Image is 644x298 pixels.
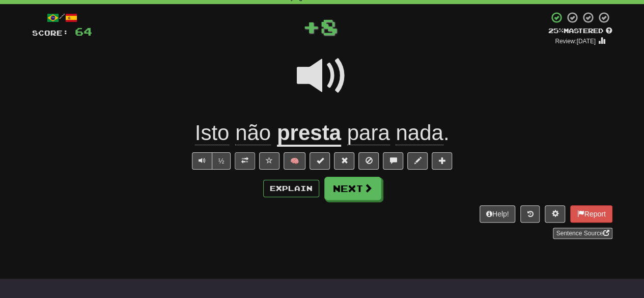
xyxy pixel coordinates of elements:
button: Reset to 0% Mastered (alt+r) [334,152,354,170]
span: + [302,11,320,42]
a: Sentence Source [553,228,612,239]
span: Score: [32,29,69,37]
button: Discuss sentence (alt+u) [383,152,403,170]
u: presta [277,121,341,147]
span: Isto [195,121,230,145]
button: Play sentence audio (ctl+space) [192,152,212,170]
button: Help! [480,205,516,223]
span: . [341,121,450,145]
button: Next [324,177,381,200]
div: Text-to-speech controls [190,152,231,170]
button: Report [570,205,612,223]
span: não [235,121,271,145]
small: Review: [DATE] [555,38,596,45]
span: para [347,121,390,145]
button: Edit sentence (alt+d) [407,152,428,170]
button: Round history (alt+y) [520,205,540,223]
button: Toggle translation (alt+t) [235,152,255,170]
span: 64 [75,25,92,38]
button: Favorite sentence (alt+f) [259,152,279,170]
span: 25 % [548,26,564,35]
button: 🧠 [284,152,305,170]
button: Ignore sentence (alt+i) [358,152,379,170]
button: Add to collection (alt+a) [432,152,452,170]
div: Mastered [548,26,612,36]
button: ½ [212,152,231,170]
span: nada [396,121,443,145]
div: / [32,11,92,24]
button: Explain [263,180,319,197]
button: Set this sentence to 100% Mastered (alt+m) [310,152,330,170]
span: 8 [320,14,338,39]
